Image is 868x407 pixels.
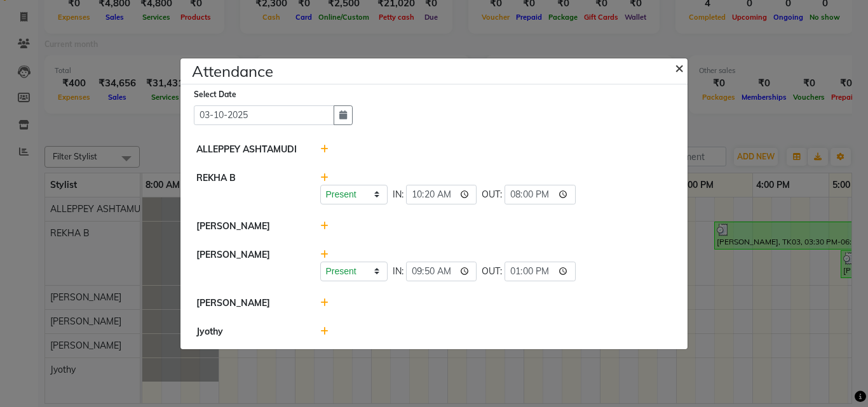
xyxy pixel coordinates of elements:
div: [PERSON_NAME] [187,248,311,281]
label: Select Date [194,89,236,100]
div: [PERSON_NAME] [187,297,311,310]
input: Select date [194,105,334,125]
div: Jyothy [187,325,311,338]
div: [PERSON_NAME] [187,220,311,233]
h4: Attendance [192,60,273,83]
span: × [675,58,684,77]
span: IN: [393,265,403,278]
div: REKHA B [187,171,311,204]
span: OUT: [482,265,502,278]
button: Close [665,50,696,85]
span: OUT: [482,188,502,201]
div: ALLEPPEY ASHTAMUDI [187,143,311,156]
span: IN: [393,188,403,201]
